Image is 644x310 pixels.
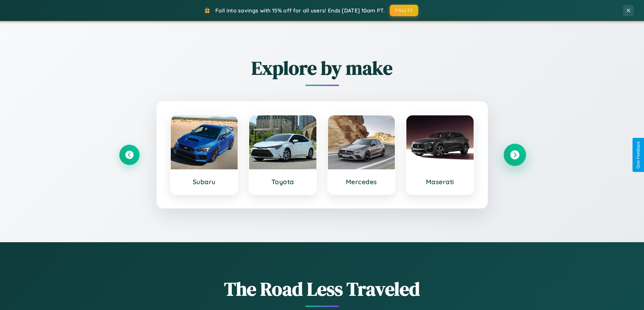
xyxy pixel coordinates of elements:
[390,5,418,16] button: FALL15
[177,178,231,186] h3: Subaru
[119,276,525,302] h1: The Road Less Traveled
[215,7,385,14] span: Fall into savings with 15% off for all users! Ends [DATE] 10am PT.
[413,178,467,186] h3: Maserati
[119,55,525,81] h2: Explore by make
[256,178,310,186] h3: Toyota
[636,141,641,169] div: Give Feedback
[335,178,388,186] h3: Mercedes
